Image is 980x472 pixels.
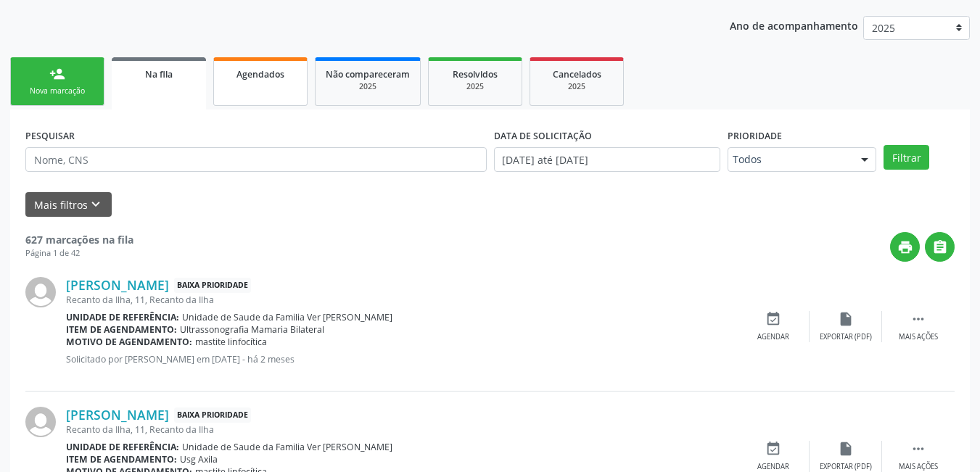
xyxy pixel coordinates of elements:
[180,323,324,336] span: Ultrassonografia Mamaria Bilateral
[25,247,133,260] div: Página 1 de 42
[25,277,56,307] img: img
[66,294,737,306] div: Recanto da Ilha, 11, Recanto da Ilha
[25,233,133,247] strong: 627 marcações na fila
[765,311,781,327] i: event_available
[899,332,938,342] div: Mais ações
[66,453,177,465] b: Item de agendamento:
[66,323,177,336] b: Item de agendamento:
[453,68,498,80] span: Resolvidos
[838,311,854,327] i: insert_drive_file
[757,332,789,342] div: Agendar
[730,16,858,34] p: Ano de acompanhamento
[25,125,75,147] label: PESQUISAR
[25,192,112,218] button: Mais filtroskeyboard_arrow_down
[66,423,737,436] div: Recanto da Ilha, 11, Recanto da Ilha
[174,278,251,293] span: Baixa Prioridade
[910,441,926,457] i: 
[890,232,920,262] button: print
[195,336,267,348] span: mastite linfocítica
[174,407,251,423] span: Baixa Prioridade
[820,332,872,342] div: Exportar (PDF)
[49,66,65,82] div: person_add
[899,462,938,472] div: Mais ações
[66,353,737,365] p: Solicitado por [PERSON_NAME] em [DATE] - há 2 meses
[494,125,592,147] label: DATA DE SOLICITAÇÃO
[21,86,94,96] div: Nova marcação
[733,152,847,167] span: Todos
[728,125,782,147] label: Prioridade
[932,239,948,255] i: 
[897,239,913,255] i: print
[66,336,192,348] b: Motivo de agendamento:
[145,68,173,80] span: Na fila
[66,311,179,323] b: Unidade de referência:
[182,311,392,323] span: Unidade de Saude da Familia Ver [PERSON_NAME]
[757,462,789,472] div: Agendar
[765,441,781,457] i: event_available
[820,462,872,472] div: Exportar (PDF)
[910,311,926,327] i: 
[236,68,284,80] span: Agendados
[884,145,929,170] button: Filtrar
[326,81,410,92] div: 2025
[66,441,179,453] b: Unidade de referência:
[25,407,56,437] img: img
[838,441,854,457] i: insert_drive_file
[439,81,511,92] div: 2025
[553,68,601,80] span: Cancelados
[66,407,169,423] a: [PERSON_NAME]
[66,277,169,293] a: [PERSON_NAME]
[180,453,218,465] span: Usg Axila
[88,196,104,212] i: keyboard_arrow_down
[182,441,392,453] span: Unidade de Saude da Familia Ver [PERSON_NAME]
[25,147,487,172] input: Nome, CNS
[540,81,613,92] div: 2025
[925,232,955,262] button: 
[326,68,410,80] span: Não compareceram
[494,147,721,172] input: Selecione um intervalo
